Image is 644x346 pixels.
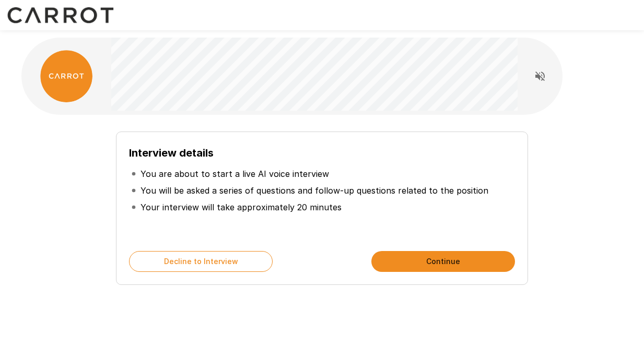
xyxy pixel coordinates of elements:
[129,147,214,159] b: Interview details
[40,50,92,102] img: carrot_logo.png
[140,184,488,197] p: You will be asked a series of questions and follow-up questions related to the position
[140,168,329,180] p: You are about to start a live AI voice interview
[129,251,273,272] button: Decline to Interview
[371,251,515,272] button: Continue
[530,66,551,87] button: Read questions aloud
[140,201,342,213] p: Your interview will take approximately 20 minutes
